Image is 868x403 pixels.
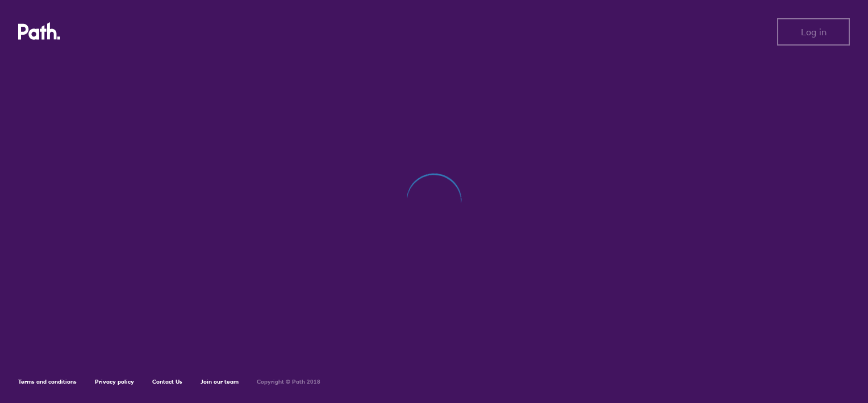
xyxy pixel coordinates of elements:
a: Privacy policy [95,378,134,385]
a: Contact Us [152,378,182,385]
h6: Copyright © Path 2018 [257,379,320,385]
a: Join our team [201,378,239,385]
button: Log in [777,18,850,46]
span: Log in [801,27,827,37]
a: Terms and conditions [18,378,77,385]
